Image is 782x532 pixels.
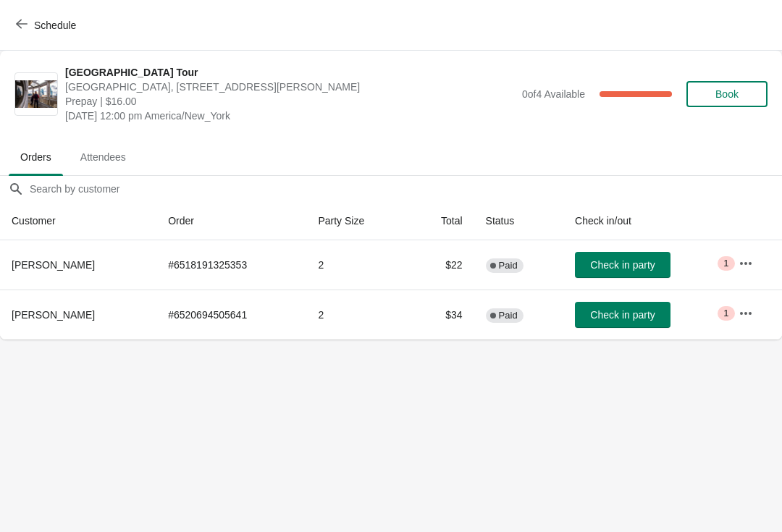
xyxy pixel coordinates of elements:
span: Attendees [69,144,138,170]
button: Schedule [7,12,88,38]
span: Orders [9,144,63,170]
th: Party Size [306,202,408,240]
th: Total [408,202,474,240]
th: Status [474,202,563,240]
span: [GEOGRAPHIC_DATA] Tour [65,65,515,80]
span: [DATE] 12:00 pm America/New_York [65,109,515,123]
img: City Hall Tower Tour [15,80,57,109]
span: 1 [723,258,728,269]
input: Search by customer [29,176,782,202]
td: $34 [408,290,474,339]
td: 2 [306,290,408,339]
td: 2 [306,240,408,290]
span: Paid [499,260,518,271]
span: Prepay | $16.00 [65,94,515,109]
td: $22 [408,240,474,290]
span: Schedule [34,20,76,31]
span: 0 of 4 Available [522,88,585,100]
span: [GEOGRAPHIC_DATA], [STREET_ADDRESS][PERSON_NAME] [65,80,515,94]
th: Check in/out [563,202,727,240]
button: Check in party [575,302,670,328]
td: # 6518191325353 [156,240,306,290]
span: Book [715,88,739,100]
span: Paid [499,310,518,321]
button: Book [686,81,768,107]
span: [PERSON_NAME] [12,309,95,321]
span: Check in party [590,309,655,321]
span: [PERSON_NAME] [12,259,95,271]
th: Order [156,202,306,240]
td: # 6520694505641 [156,290,306,339]
span: Check in party [590,259,655,271]
span: 1 [723,308,728,319]
button: Check in party [575,252,670,278]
